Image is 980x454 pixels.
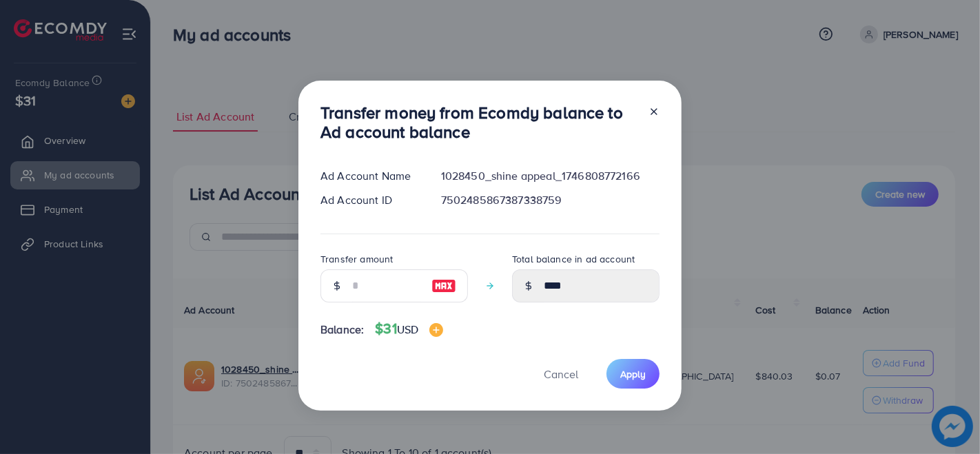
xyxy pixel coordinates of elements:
[320,252,393,266] label: Transfer amount
[375,320,443,338] h4: $31
[397,322,418,337] span: USD
[320,103,637,143] h3: Transfer money from Ecomdy balance to Ad account balance
[430,192,671,208] div: 7502485867387338759
[309,168,430,184] div: Ad Account Name
[606,359,660,389] button: Apply
[527,359,595,389] button: Cancel
[320,322,364,338] span: Balance:
[309,192,430,208] div: Ad Account ID
[620,367,646,381] span: Apply
[512,252,635,266] label: Total balance in ad account
[429,323,443,337] img: image
[431,278,456,294] img: image
[544,367,578,382] span: Cancel
[430,168,671,184] div: 1028450_shine appeal_1746808772166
